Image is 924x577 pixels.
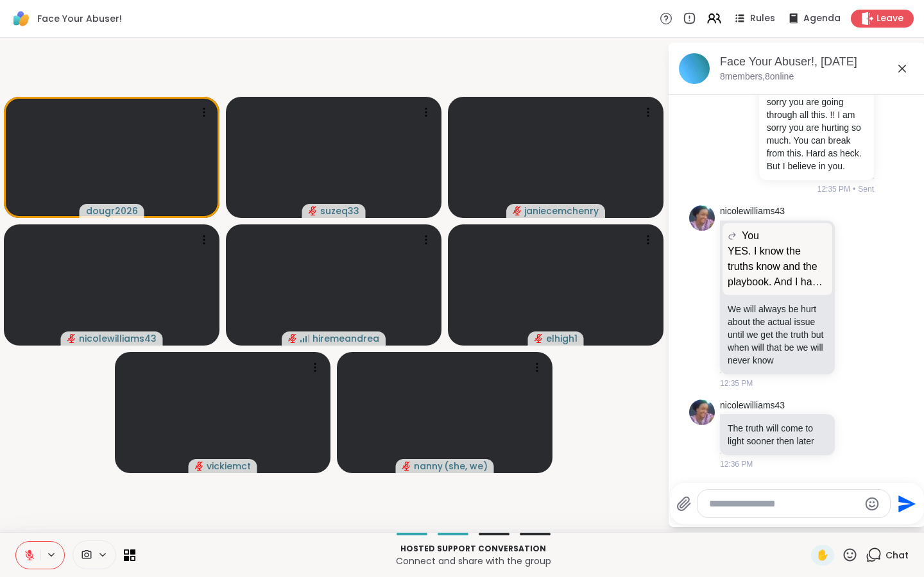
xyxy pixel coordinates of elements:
span: audio-muted [67,334,76,343]
span: Sent [858,183,874,195]
span: audio-muted [513,206,522,215]
span: audio-muted [535,334,543,343]
span: nicolewilliams43 [79,332,157,345]
span: audio-muted [195,462,204,471]
span: audio-muted [402,462,411,471]
p: Connect and share with the group [143,555,803,567]
textarea: Type your message [709,498,859,510]
span: Face Your Abuser! [37,12,122,25]
span: You [742,228,759,244]
p: YES. I know the truths know and the playbook. And I have called it out. And been upset/angry. So ... [728,244,827,290]
span: Leave [877,12,903,25]
span: vickiemct [207,460,251,472]
p: Hosted support conversation [143,543,803,555]
span: suzeq33 [320,205,359,217]
span: elhigh1 [546,332,577,345]
span: ( she, we ) [444,460,488,472]
span: audio-muted [309,206,318,215]
span: nanny [414,460,443,472]
button: Emoji picker [864,496,880,512]
img: ShareWell Logomark [10,8,32,29]
img: https://sharewell-space-live.sfo3.digitaloceanspaces.com/user-generated/3403c148-dfcf-4217-9166-8... [689,205,715,231]
span: Rules [750,12,775,25]
span: Agenda [803,12,841,25]
span: 12:36 PM [720,458,753,470]
span: hiremeandrea [312,332,379,345]
span: 12:35 PM [817,183,850,195]
p: The truth will come to light sooner then later [728,422,827,447]
p: 8 members, 8 online [720,71,794,83]
p: We will always be hurt about the actual issue until we get the truth but when will that be we wil... [728,303,827,367]
button: Send [891,489,920,518]
span: • [853,183,855,195]
span: audio-muted [288,334,297,343]
img: https://sharewell-space-live.sfo3.digitaloceanspaces.com/user-generated/3403c148-dfcf-4217-9166-8... [689,399,715,425]
span: ✋ [816,548,829,563]
a: nicolewilliams43 [720,205,785,218]
div: Face Your Abuser!, [DATE] [720,54,915,70]
span: janiecemchenry [524,205,599,217]
a: nicolewilliams43 [720,399,785,412]
span: 12:35 PM [720,378,753,389]
img: Face Your Abuser!, Oct 12 [679,53,710,84]
span: dougr2026 [86,205,138,217]
span: Chat [886,549,909,562]
p: I am sorry you are going through all this. !! I am sorry you are hurting so much. You can break f... [767,83,866,172]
